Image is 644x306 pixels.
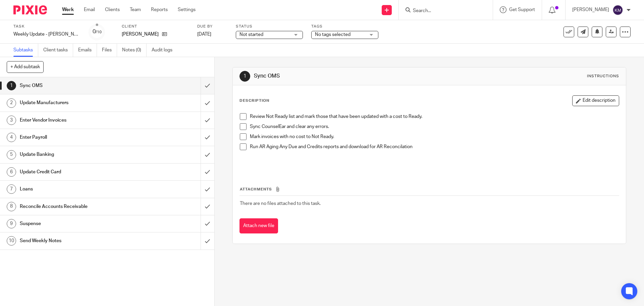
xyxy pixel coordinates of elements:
[13,5,47,14] img: Pixie
[7,116,16,125] div: 3
[130,6,141,13] a: Team
[7,184,16,194] div: 7
[20,98,136,108] h1: Update Manufacturers
[612,5,623,15] img: svg%3E
[412,8,473,14] input: Search
[20,202,136,212] h1: Reconcile Accounts Receivable
[102,44,117,57] a: Files
[152,44,177,57] a: Audit logs
[7,236,16,246] div: 10
[20,149,136,160] h1: Update Banking
[239,71,250,82] div: 1
[197,24,227,29] label: Due by
[7,133,16,142] div: 4
[7,150,16,160] div: 5
[7,219,16,228] div: 9
[122,44,147,57] a: Notes (0)
[250,143,619,150] p: Run AR Aging Any Due and Credits reports and download for AR Reconcilation
[122,24,189,29] label: Client
[96,30,102,34] small: /10
[7,167,16,177] div: 6
[239,32,263,37] span: Not started
[43,44,73,57] a: Client tasks
[509,7,535,12] span: Get Support
[20,132,136,142] h1: Enter Payroll
[20,81,136,91] h1: Sync OMS
[13,31,80,38] div: Weekly Update - [PERSON_NAME]
[13,31,80,38] div: Weekly Update - Frymark
[197,32,211,37] span: [DATE]
[20,167,136,177] h1: Update Credit Card
[151,6,168,13] a: Reports
[572,6,609,13] p: [PERSON_NAME]
[315,32,351,37] span: No tags selected
[7,98,16,108] div: 2
[587,74,619,79] div: Instructions
[105,6,120,13] a: Clients
[20,184,136,194] h1: Loans
[93,28,102,36] div: 0
[178,6,196,13] a: Settings
[250,123,619,130] p: Sync CounselEar and clear any errors.
[78,44,97,57] a: Emails
[84,6,95,13] a: Email
[20,219,136,229] h1: Suspense
[240,201,321,206] span: There are no files attached to this task.
[572,95,619,106] button: Edit description
[240,187,272,191] span: Attachments
[20,115,136,125] h1: Enter Vendor Invoices
[236,24,303,29] label: Status
[239,218,278,233] button: Attach new file
[7,81,16,90] div: 1
[7,202,16,211] div: 8
[250,113,619,120] p: Review Not Ready list and mark those that have been updated with a cost to Ready.
[62,6,74,13] a: Work
[311,24,378,29] label: Tags
[13,24,80,29] label: Task
[20,236,136,246] h1: Send Weekly Notes
[239,98,269,103] p: Description
[13,44,38,57] a: Subtasks
[122,31,159,38] p: [PERSON_NAME]
[250,133,619,140] p: Mark invoices with no cost to Not Ready.
[254,73,444,80] h1: Sync OMS
[7,61,44,73] button: + Add subtask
